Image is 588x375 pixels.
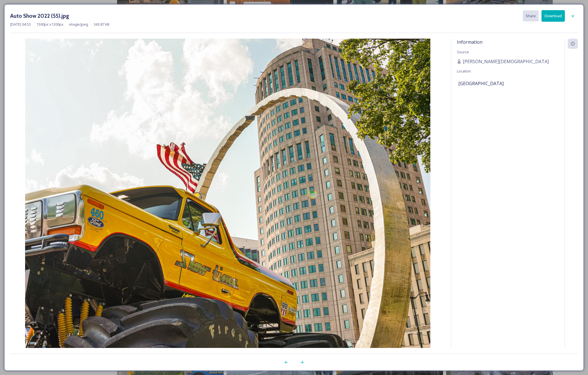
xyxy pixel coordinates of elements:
[10,12,69,20] h3: Auto Show 2022 (55).jpg
[457,49,469,54] span: Source
[457,69,471,74] span: Location
[36,22,63,27] span: 1500 px x 1200 px
[463,58,549,65] span: [PERSON_NAME][DEMOGRAPHIC_DATA]
[523,10,539,21] button: Share
[458,80,504,87] span: [GEOGRAPHIC_DATA]
[457,39,483,45] span: Information
[69,22,88,27] span: image/jpeg
[10,39,445,363] img: 640eee014af6a2e4fa955d6cbf0386bf12c0e67554233d6b0242d390d69e0244.jpg
[94,22,109,27] span: 343.87 kB
[541,10,565,22] button: Download
[10,22,31,27] span: [DATE] 04:53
